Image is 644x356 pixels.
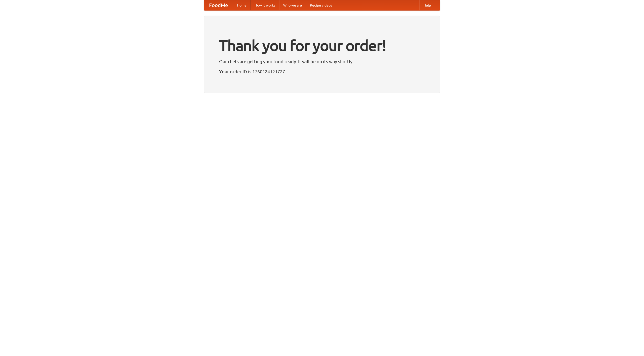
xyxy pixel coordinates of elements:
a: Who we are [279,0,306,10]
a: Home [233,0,251,10]
a: How it works [251,0,279,10]
a: Help [419,0,435,10]
a: FoodMe [204,0,233,10]
p: Our chefs are getting your food ready. It will be on its way shortly. [219,58,425,65]
a: Recipe videos [306,0,336,10]
p: Your order ID is 1760124121727. [219,68,425,75]
h1: Thank you for your order! [219,33,425,58]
